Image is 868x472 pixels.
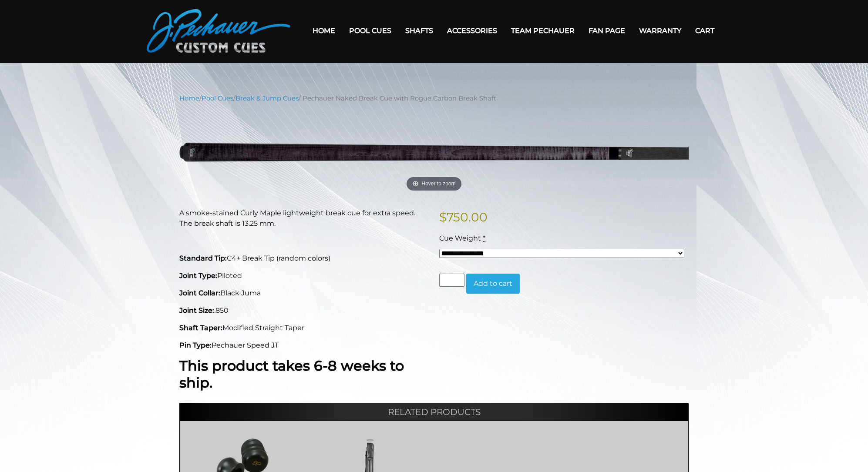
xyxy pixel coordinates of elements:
abbr: required [483,234,485,242]
strong: Joint Type: [179,271,217,280]
nav: Breadcrumb [179,94,689,103]
a: Pool Cues [202,94,233,102]
p: C4+ Break Tip (random colors) [179,253,429,264]
p: A smoke-stained Curly Maple lightweight break cue for extra speed. The break shaft is 13.25 mm. [179,208,429,229]
a: Pool Cues [342,20,398,42]
h2: Related products [179,403,689,421]
p: Black Juma [179,288,429,298]
p: .850 [179,305,429,316]
strong: This product takes 6-8 weeks to ship. [179,357,404,391]
span: Cue Weight [439,234,481,242]
strong: Pin Type: [179,341,212,349]
a: Home [306,20,342,42]
a: Home [179,94,199,102]
p: Modified Straight Taper [179,323,429,333]
a: Accessories [440,20,504,42]
strong: Standard Tip: [179,254,227,262]
a: Team Pechauer [504,20,582,42]
img: pechauer-break-naked-with-rogue-break.png [179,110,689,194]
a: Warranty [632,20,688,42]
p: Piloted [179,271,429,281]
strong: Joint Size: [179,306,214,315]
a: Cart [688,20,721,42]
bdi: 750.00 [439,210,488,224]
button: Add to cart [466,274,520,294]
img: Pechauer Custom Cues [147,9,290,53]
a: Hover to zoom [179,110,689,194]
a: Fan Page [582,20,632,42]
strong: Shaft Taper: [179,324,222,332]
strong: Joint Collar: [179,289,220,297]
a: Break & Jump Cues [236,94,299,102]
a: Shafts [398,20,440,42]
p: Pechauer Speed JT [179,340,429,351]
span: $ [439,210,447,224]
input: Product quantity [439,274,464,287]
